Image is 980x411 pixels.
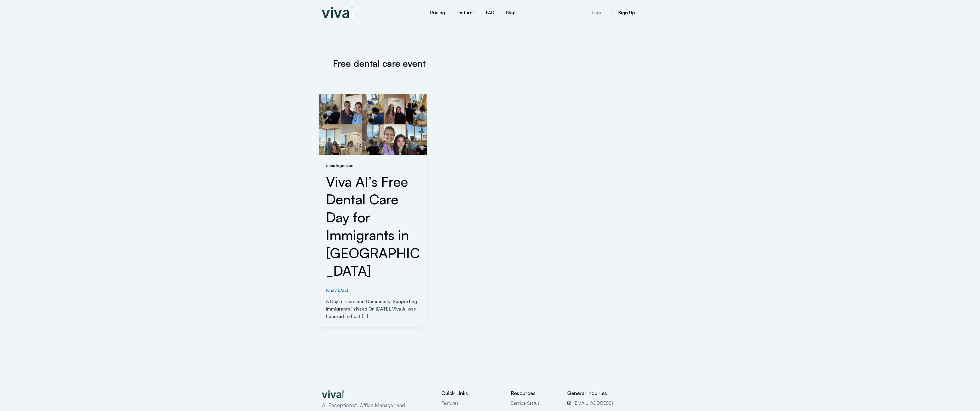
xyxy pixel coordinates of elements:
[390,6,556,19] nav: Menu
[326,163,354,168] a: Uncategorized
[326,298,420,320] p: A Day of Care and Community: Supporting Immigrants in Need On [DATE], Viva AI was honored to host...
[424,6,451,19] a: Pricing
[441,399,502,407] a: Features
[567,390,658,396] h2: General Inquiries
[326,288,335,293] a: Farid
[612,7,641,18] a: Sign Up
[326,288,420,293] div: /
[618,10,635,15] span: Sign Up
[337,288,348,293] span: [DATE]
[511,399,540,407] span: Service Status
[511,390,558,396] h2: Resources
[567,399,658,407] a: [EMAIL_ADDRESS]
[451,6,480,19] a: Features
[480,6,500,19] a: FAQ
[441,390,502,396] h2: Quick Links
[326,173,420,279] a: Viva AI’s Free Dental Care Day for Immigrants in [GEOGRAPHIC_DATA]
[441,399,458,407] span: Features
[500,6,521,19] a: Blog
[585,7,609,18] a: Login
[511,399,558,407] a: Service Status
[333,57,647,70] h1: Free dental care event
[319,121,427,126] a: Read: Viva AI’s Free Dental Care Day for Immigrants in San Francisco
[592,11,603,15] span: Login
[326,288,334,293] span: Farid
[572,399,613,407] span: [EMAIL_ADDRESS]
